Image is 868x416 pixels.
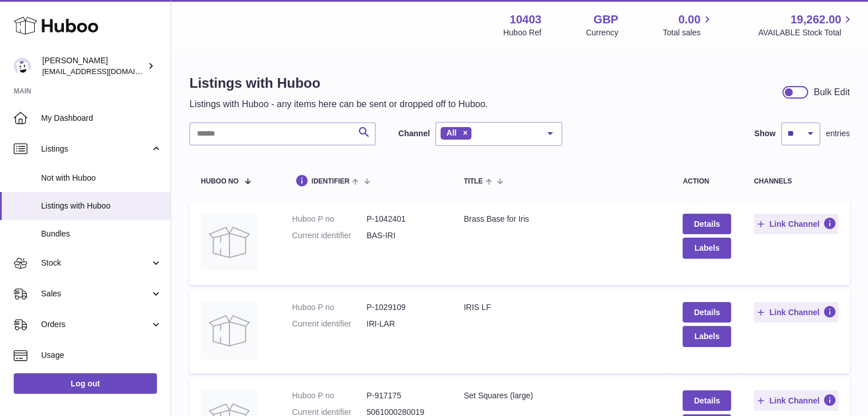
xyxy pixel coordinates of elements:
[754,178,838,185] div: channels
[41,173,162,183] span: Not with Huboo
[292,302,366,313] dt: Huboo P no
[586,27,619,38] div: Currency
[292,390,366,401] dt: Huboo P no
[769,219,819,229] span: Link Channel
[366,390,441,401] dd: P-917175
[826,128,850,139] span: entries
[42,67,168,76] span: [EMAIL_ADDRESS][DOMAIN_NAME]
[312,178,350,185] span: identifier
[683,302,730,323] a: Details
[366,302,441,313] dd: P-1029109
[464,214,660,225] div: Brass Base for Iris
[663,12,713,38] a: 0.00 Total sales
[683,326,730,346] button: Labels
[683,390,730,411] a: Details
[189,98,488,111] p: Listings with Huboo - any items here can be sent or dropped off to Huboo.
[464,390,660,401] div: Set Squares (large)
[594,12,618,27] strong: GBP
[446,128,457,137] span: All
[292,230,366,241] dt: Current identifier
[14,373,157,394] a: Log out
[464,178,483,185] span: title
[754,214,838,234] button: Link Channel
[292,214,366,225] dt: Huboo P no
[201,302,258,359] img: IRIS LF
[758,12,854,38] a: 19,262.00 AVAILABLE Stock Total
[292,319,366,329] dt: Current identifier
[503,27,542,38] div: Huboo Ref
[754,128,776,139] label: Show
[464,302,660,313] div: IRIS LF
[41,258,150,268] span: Stock
[189,74,488,92] h1: Listings with Huboo
[366,319,441,329] dd: IRI-LAR
[201,214,258,271] img: Brass Base for Iris
[683,178,730,185] div: action
[41,288,150,299] span: Sales
[683,238,730,258] button: Labels
[769,395,819,406] span: Link Channel
[41,319,150,330] span: Orders
[790,12,841,27] span: 19,262.00
[41,229,162,239] span: Bundles
[398,128,430,139] label: Channel
[754,302,838,323] button: Link Channel
[814,86,850,99] div: Bulk Edit
[758,27,854,38] span: AVAILABLE Stock Total
[201,178,239,185] span: Huboo no
[663,27,713,38] span: Total sales
[41,201,162,211] span: Listings with Huboo
[754,390,838,411] button: Link Channel
[42,55,145,77] div: [PERSON_NAME]
[366,214,441,225] dd: P-1042401
[41,350,162,361] span: Usage
[769,307,819,317] span: Link Channel
[366,230,441,241] dd: BAS-IRI
[510,12,542,27] strong: 10403
[41,113,162,124] span: My Dashboard
[14,58,31,75] img: internalAdmin-10403@internal.huboo.com
[679,12,701,27] span: 0.00
[41,144,150,154] span: Listings
[683,214,730,234] a: Details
